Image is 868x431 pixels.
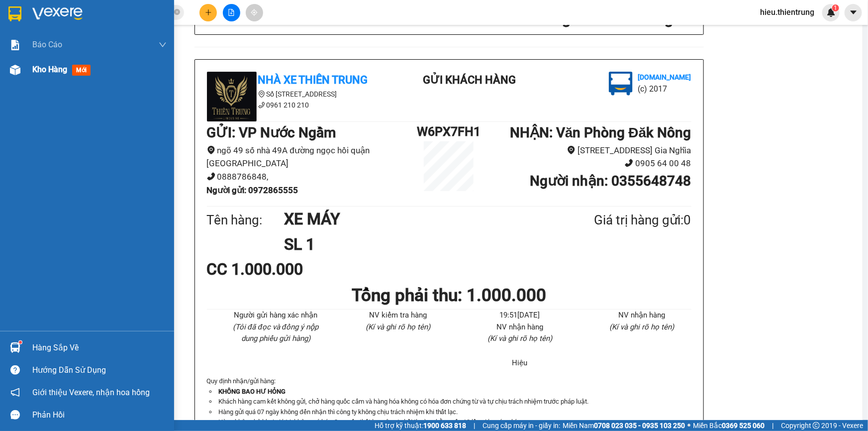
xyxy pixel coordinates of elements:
img: logo.jpg [5,15,35,65]
span: caret-down [849,8,858,17]
i: (Kí và ghi rõ họ tên) [610,323,675,331]
img: warehouse-icon [10,65,20,75]
span: mới [72,65,91,76]
h1: XE MÁY [284,207,546,231]
li: NV nhận hàng [593,310,691,322]
i: (Tôi đã đọc và đồng ý nộp dung phiếu gửi hàng) [233,323,318,343]
div: Giá trị hàng gửi: 0 [546,210,691,230]
span: Báo cáo [32,38,62,51]
div: Phản hồi [32,408,167,423]
button: caret-down [845,4,862,21]
b: Người gửi : 0972865555 [207,185,298,195]
i: (Kí và ghi rõ họ tên) [487,334,552,343]
h1: Tổng phải thu: 1.000.000 [207,282,691,309]
sup: 1 [19,341,22,344]
div: CC 1.000.000 [207,257,367,282]
b: NHẬN : Văn Phòng Đăk Nông [510,124,691,141]
h2: VP Nhận: Văn Phòng Đăk Nông [52,71,240,165]
li: NV kiểm tra hàng [349,310,447,322]
li: Số [STREET_ADDRESS] [207,89,386,100]
b: Nhà xe Thiên Trung [40,8,90,68]
span: hieu.thientrung [752,6,822,18]
li: 19:51[DATE] [471,310,570,322]
li: (c) 2017 [638,83,691,95]
b: Nhà xe Thiên Trung [258,74,368,86]
span: Hỗ trợ kỹ thuật: [375,420,466,431]
span: plus [205,9,212,16]
i: (Kí và ghi rõ họ tên) [366,323,430,331]
img: logo.jpg [609,72,633,96]
button: plus [199,4,217,21]
span: Cung cấp máy in - giấy in: [482,420,560,431]
li: ngõ 49 số nhà 49A đường ngọc hồi quận [GEOGRAPHIC_DATA] [207,144,409,170]
strong: 1900 633 818 [423,422,466,430]
img: solution-icon [10,40,20,50]
span: phone [625,159,633,167]
span: | [772,420,773,431]
li: [STREET_ADDRESS] Gia Nghĩa [489,144,691,157]
span: environment [258,91,265,98]
button: aim [246,4,263,21]
img: logo-vxr [8,6,21,21]
button: file-add [223,4,240,21]
h1: W6PX7FH1 [408,122,489,141]
li: NV nhận hàng [471,322,570,333]
span: message [10,410,20,420]
b: Người nhận : 0355648748 [530,173,691,189]
li: Hiệu [471,357,570,369]
li: Hàng gửi quá 07 ngày không đến nhận thì công ty không chịu trách nhiệm khi thất lạc. [217,407,691,417]
h2: W6PX7FH1 [5,71,80,88]
sup: 1 [832,4,839,11]
b: Gửi khách hàng [423,74,516,86]
span: copyright [813,422,820,429]
li: 0905 64 00 48 [489,157,691,170]
span: Giới thiệu Vexere, nhận hoa hồng [32,386,150,399]
div: Tên hàng: [207,210,285,230]
b: [DOMAIN_NAME] [638,73,691,81]
strong: 0708 023 035 - 0935 103 250 [594,422,685,430]
span: 1 [834,4,837,11]
img: warehouse-icon [10,342,20,353]
strong: KHÔNG BAO HƯ HỎNG [219,388,286,395]
span: environment [207,146,215,154]
span: | [474,420,475,431]
img: logo.jpg [207,72,257,121]
span: Miền Bắc [693,420,765,431]
li: Khách hàng cam kết không gửi, chở hàng quốc cấm và hàng hóa không có hóa đơn chứng từ và tự chịu ... [217,397,691,407]
span: notification [10,388,20,397]
b: [DOMAIN_NAME] [133,8,240,24]
h1: SL 1 [284,232,546,257]
img: icon-new-feature [827,8,836,17]
span: down [159,41,167,49]
span: phone [207,172,215,181]
span: file-add [228,9,235,16]
div: Hàng sắp về [32,340,167,355]
span: ⚪️ [687,424,690,428]
div: Hướng dẫn sử dụng [32,363,167,378]
li: Hàng không kê khai giá trị, không có hóa đơn, nếu thất lạc công ty bồi thường bằng gấp 10 lần giá... [217,417,691,427]
b: GỬI : VP Nước Ngầm [207,124,336,141]
span: phone [258,102,265,108]
span: close-circle [174,9,180,15]
span: aim [251,9,258,16]
strong: 0369 525 060 [722,422,765,430]
span: Kho hàng [32,65,67,74]
li: Người gửi hàng xác nhận [227,310,325,322]
span: close-circle [174,8,180,17]
li: 0888786848, [207,170,409,184]
span: environment [567,146,576,154]
span: Miền Nam [563,420,685,431]
li: 0961 210 210 [207,100,386,110]
span: question-circle [10,365,20,375]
